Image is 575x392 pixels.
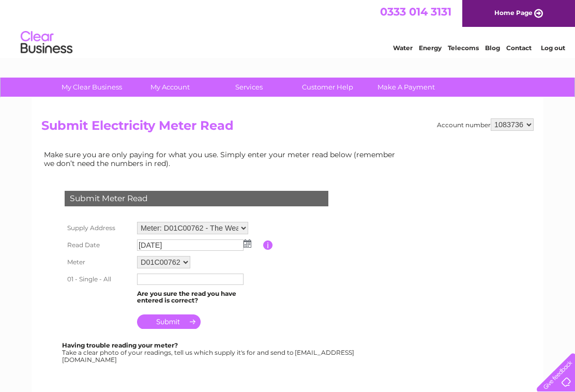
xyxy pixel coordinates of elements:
a: Energy [419,44,442,52]
a: Services [206,78,292,97]
a: Water [393,44,413,52]
td: Are you sure the read you have entered is correct? [134,288,263,307]
div: Account number [437,118,534,131]
input: Submit [137,314,201,329]
a: Telecoms [448,44,479,52]
th: Meter [62,253,134,271]
a: My Account [128,78,213,97]
a: 0333 014 3131 [380,5,451,18]
th: Supply Address [62,219,134,237]
th: 01 - Single - All [62,271,134,288]
a: My Clear Business [49,78,134,97]
div: Submit Meter Read [65,191,328,206]
div: Clear Business is a trading name of Verastar Limited (registered in [GEOGRAPHIC_DATA] No. 3667643... [44,6,533,50]
a: Blog [485,44,500,52]
td: Make sure you are only paying for what you use. Simply enter your meter read below (remember we d... [41,148,403,170]
input: Information [263,240,273,250]
div: Take a clear photo of your readings, tell us which supply it's for and send to [EMAIL_ADDRESS][DO... [62,342,356,363]
a: Customer Help [285,78,370,97]
a: Log out [541,44,565,52]
b: Having trouble reading your meter? [62,341,178,349]
img: ... [244,239,251,248]
a: Contact [506,44,532,52]
img: logo.png [20,27,73,58]
th: Read Date [62,237,134,253]
h2: Submit Electricity Meter Read [41,118,534,138]
a: Make A Payment [364,78,449,97]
